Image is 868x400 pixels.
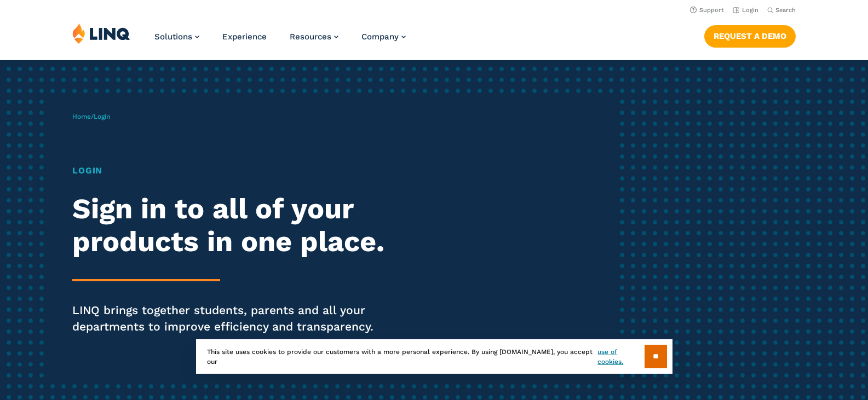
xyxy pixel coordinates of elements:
[361,32,406,42] a: Company
[704,25,796,47] a: Request a Demo
[72,164,407,177] h1: Login
[196,339,672,374] div: This site uses cookies to provide our customers with a more personal experience. By using [DOMAIN...
[361,32,399,42] span: Company
[290,32,331,42] span: Resources
[72,113,91,120] a: Home
[94,113,110,120] span: Login
[154,23,406,59] nav: Primary Navigation
[72,193,407,258] h2: Sign in to all of your products in one place.
[775,7,796,14] span: Search
[154,32,199,42] a: Solutions
[290,32,338,42] a: Resources
[733,7,758,14] a: Login
[72,23,130,44] img: LINQ | K‑12 Software
[222,32,267,42] a: Experience
[72,113,110,120] span: /
[597,347,644,367] a: use of cookies.
[690,7,724,14] a: Support
[154,32,192,42] span: Solutions
[72,302,407,335] p: LINQ brings together students, parents and all your departments to improve efficiency and transpa...
[704,23,796,47] nav: Button Navigation
[767,6,796,14] button: Open Search Bar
